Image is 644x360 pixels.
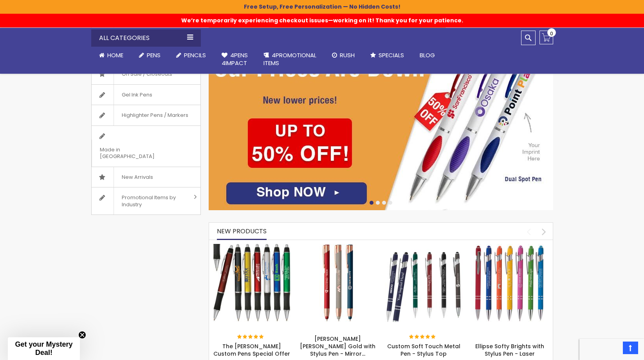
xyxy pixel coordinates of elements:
[181,13,463,24] span: We’re temporarily experiencing checkout issues—working on it! Thank you for your patience.
[537,225,551,238] div: next
[8,337,80,360] div: Get your Mystery Deal!Close teaser
[237,335,265,340] div: 100%
[550,30,553,37] span: 0
[475,342,544,358] a: Ellipse Softy Brights with Stylus Pen - Laser
[114,105,196,125] span: Highlighter Pens / Markers
[91,47,131,64] a: Home
[114,85,160,105] span: Gel Ink Pens
[92,105,200,125] a: Highlighter Pens / Markers
[184,51,206,59] span: Pencils
[114,167,161,187] span: New Arrivals
[385,244,463,322] img: Custom Soft Touch Metal Pen - Stylus Top
[92,85,200,105] a: Gel Ink Pens
[91,29,201,47] div: All Categories
[340,51,355,59] span: Rush
[412,47,443,64] a: Blog
[92,64,200,84] a: On Sale / Closeouts
[92,126,200,167] a: Made in [GEOGRAPHIC_DATA]
[92,140,181,167] span: Made in [GEOGRAPHIC_DATA]
[209,27,553,210] img: /cheap-promotional-products.html
[387,342,460,358] a: Custom Soft Touch Metal Pen - Stylus Top
[471,244,549,250] a: Ellipse Softy Brights with Stylus Pen - Laser
[300,335,375,358] a: [PERSON_NAME] [PERSON_NAME] Gold with Stylus Pen - Mirror…
[299,244,377,250] a: Crosby Softy Rose Gold with Stylus Pen - Mirror Laser
[213,342,290,358] a: The [PERSON_NAME] Custom Pens Special Offer
[168,47,214,64] a: Pencils
[222,51,248,67] span: 4Pens 4impact
[213,244,291,322] img: The Barton Custom Pens Special Offer
[107,51,123,59] span: Home
[471,244,549,322] img: Ellipse Softy Brights with Stylus Pen - Laser
[131,47,168,64] a: Pens
[214,47,256,72] a: 4Pens4impact
[522,225,536,238] div: prev
[420,51,435,59] span: Blog
[78,331,86,339] button: Close teaser
[385,244,463,250] a: Custom Soft Touch Metal Pen - Stylus Top
[92,187,200,215] a: Promotional Items by Industry
[363,47,412,64] a: Specials
[263,51,316,67] span: 4PROMOTIONAL ITEMS
[579,339,644,360] iframe: Google Customer Reviews
[213,244,291,250] a: The Barton Custom Pens Special Offer
[379,51,404,59] span: Specials
[147,51,161,59] span: Pens
[15,340,72,356] span: Get your Mystery Deal!
[409,335,437,340] div: 100%
[256,47,324,72] a: 4PROMOTIONALITEMS
[114,64,180,84] span: On Sale / Closeouts
[324,47,363,64] a: Rush
[217,227,267,236] span: New Products
[114,187,191,215] span: Promotional Items by Industry
[539,31,553,44] a: 0
[299,244,377,322] img: Crosby Softy Rose Gold with Stylus Pen - Mirror Laser
[92,167,200,187] a: New Arrivals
